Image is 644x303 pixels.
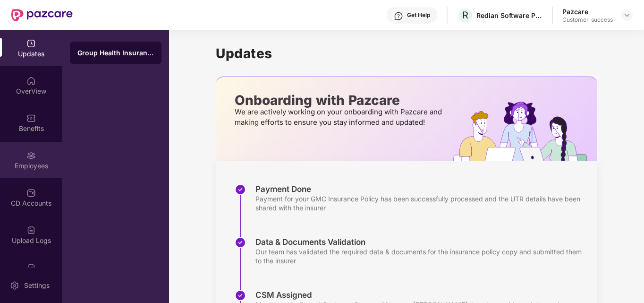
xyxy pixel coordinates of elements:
div: Our team has validated the required data & documents for the insurance policy copy and submitted ... [255,247,588,265]
img: svg+xml;base64,PHN2ZyBpZD0iVXBsb2FkX0xvZ3MiIGRhdGEtbmFtZT0iVXBsb2FkIExvZ3MiIHhtbG5zPSJodHRwOi8vd3... [26,225,36,235]
img: hrOnboarding [453,102,597,161]
div: Group Health Insurance [77,48,154,58]
div: CSM Assigned [255,290,588,300]
div: Settings [21,281,52,290]
div: Get Help [407,11,430,19]
img: svg+xml;base64,PHN2ZyBpZD0iRHJvcGRvd24tMzJ4MzIiIHhtbG5zPSJodHRwOi8vd3d3LnczLm9yZy8yMDAwL3N2ZyIgd2... [623,11,631,19]
img: svg+xml;base64,PHN2ZyBpZD0iU3RlcC1Eb25lLTMyeDMyIiB4bWxucz0iaHR0cDovL3d3dy53My5vcmcvMjAwMC9zdmciIH... [235,184,246,195]
img: svg+xml;base64,PHN2ZyBpZD0iQ0RfQWNjb3VudHMiIGRhdGEtbmFtZT0iQ0QgQWNjb3VudHMiIHhtbG5zPSJodHRwOi8vd3... [26,188,36,198]
img: svg+xml;base64,PHN2ZyBpZD0iU3RlcC1Eb25lLTMyeDMyIiB4bWxucz0iaHR0cDovL3d3dy53My5vcmcvMjAwMC9zdmciIH... [235,290,246,301]
div: Data & Documents Validation [255,237,588,247]
img: svg+xml;base64,PHN2ZyBpZD0iQ2xhaW0iIHhtbG5zPSJodHRwOi8vd3d3LnczLm9yZy8yMDAwL3N2ZyIgd2lkdGg9IjIwIi... [26,263,36,272]
img: svg+xml;base64,PHN2ZyBpZD0iRW1wbG95ZWVzIiB4bWxucz0iaHR0cDovL3d3dy53My5vcmcvMjAwMC9zdmciIHdpZHRoPS... [26,151,36,160]
img: svg+xml;base64,PHN2ZyBpZD0iSG9tZSIgeG1sbnM9Imh0dHA6Ly93d3cudzMub3JnLzIwMDAvc3ZnIiB3aWR0aD0iMjAiIG... [26,76,36,86]
h1: Updates [216,45,597,61]
img: svg+xml;base64,PHN2ZyBpZD0iQmVuZWZpdHMiIHhtbG5zPSJodHRwOi8vd3d3LnczLm9yZy8yMDAwL3N2ZyIgd2lkdGg9Ij... [26,113,36,123]
img: svg+xml;base64,PHN2ZyBpZD0iSGVscC0zMngzMiIgeG1sbnM9Imh0dHA6Ly93d3cudzMub3JnLzIwMDAvc3ZnIiB3aWR0aD... [394,11,403,21]
p: Onboarding with Pazcare [235,96,445,104]
div: Payment for your GMC Insurance Policy has been successfully processed and the UTR details have be... [255,194,588,212]
img: svg+xml;base64,PHN2ZyBpZD0iU2V0dGluZy0yMHgyMCIgeG1sbnM9Imh0dHA6Ly93d3cudzMub3JnLzIwMDAvc3ZnIiB3aW... [10,281,19,290]
div: Redian Software Private Limited [476,11,542,20]
img: New Pazcare Logo [11,9,73,21]
span: R [462,9,468,21]
img: svg+xml;base64,PHN2ZyBpZD0iU3RlcC1Eb25lLTMyeDMyIiB4bWxucz0iaHR0cDovL3d3dy53My5vcmcvMjAwMC9zdmciIH... [235,237,246,248]
img: svg+xml;base64,PHN2ZyBpZD0iVXBkYXRlZCIgeG1sbnM9Imh0dHA6Ly93d3cudzMub3JnLzIwMDAvc3ZnIiB3aWR0aD0iMj... [26,39,36,48]
div: Payment Done [255,184,588,194]
div: Customer_success [562,16,613,24]
p: We are actively working on your onboarding with Pazcare and making efforts to ensure you stay inf... [235,107,445,128]
div: Pazcare [562,7,613,16]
